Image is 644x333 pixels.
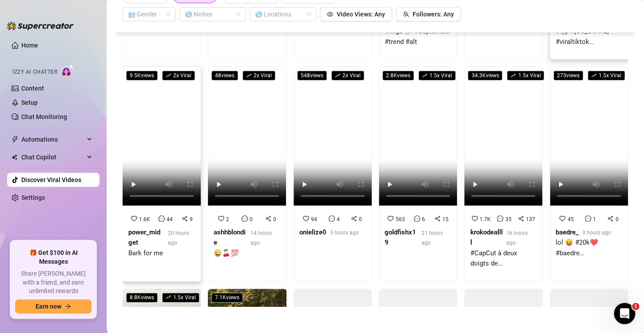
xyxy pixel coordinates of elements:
[510,73,516,78] span: rise
[214,248,280,259] div: 😜🍒💯
[190,216,193,222] span: 9
[470,248,537,269] div: #CapCut à deux doigts de [PERSON_NAME] is blind France 🤓 #immatureemotionnel #maturitéemotionnell...
[330,230,359,236] span: 3 hours ago
[506,230,528,246] span: 16 hours ago
[591,73,596,78] span: rise
[15,299,91,313] button: Earn nowarrow-right
[12,68,57,76] span: Izzy AI Chatter
[21,99,38,106] a: Setup
[588,71,625,80] span: 1.5 x Viral
[379,67,457,281] a: 2.8Kviewsrise1.5x Viral565615goldfishx1921 hours ago
[297,71,327,80] span: 548 views
[335,73,340,78] span: rise
[166,294,171,300] span: rise
[12,136,19,143] span: thunderbolt
[472,215,478,222] span: heart
[294,67,372,281] a: 548viewsrise2x Viral9440onielize03 hours ago
[208,67,286,281] a: 48viewsrise2x Viral200ashhblondie14 hours ago😜🍒💯
[632,303,639,310] span: 1
[226,216,229,222] span: 2
[131,215,137,222] span: heart
[331,71,364,80] span: 2 x Viral
[559,215,565,222] span: heart
[162,293,199,302] span: 1.5 x Viral
[556,238,622,258] div: lol 😝 #20k❤️ #baedre #howdoyousleepknowingnobodylikesyou
[553,71,583,80] span: 273 views
[507,71,544,80] span: 1.5 x Viral
[505,216,511,222] span: 35
[585,215,591,222] span: message
[126,293,158,302] span: 8.8K views
[167,216,173,222] span: 44
[303,215,309,222] span: heart
[168,230,189,246] span: 20 hours ago
[421,230,443,246] span: 21 hours ago
[385,26,451,47] div: Wings 🪽 #september #trend #alt
[128,248,195,259] div: Bark for me
[382,71,414,80] span: 2.8K views
[442,216,449,222] span: 15
[21,132,84,147] span: Automations
[311,216,317,222] span: 94
[246,73,251,78] span: rise
[337,216,340,222] span: 4
[464,67,542,281] a: 34.3Kviewsrise1.5x Viral1.7K35137krokodeallll16 hours ago#CapCut à deux doigts de [PERSON_NAME] i...
[21,194,45,201] a: Settings
[320,7,392,21] button: Video Views: Any
[593,216,596,222] span: 1
[385,228,416,247] strong: goldfishx19
[218,215,224,222] span: heart
[468,71,502,80] span: 34.3K views
[12,154,17,160] img: Chat Copilot
[299,228,326,236] strong: onielize0
[518,215,524,222] span: share-alt
[387,215,394,222] span: heart
[211,71,238,80] span: 48 views
[414,215,420,222] span: message
[422,73,427,78] span: rise
[403,11,409,17] span: team
[329,215,335,222] span: message
[7,21,74,30] img: logo-BBDzfeDw.svg
[351,215,357,222] span: share-alt
[250,216,253,222] span: 0
[556,228,579,236] strong: baedre_
[36,303,61,310] span: Earn now
[418,71,456,80] span: 1.5 x Viral
[614,303,635,324] iframe: Intercom live chat
[413,11,454,18] span: Followers: Any
[15,270,91,296] span: Share [PERSON_NAME] with a friend, and earn unlimited rewards
[395,216,405,222] span: 565
[615,216,618,222] span: 0
[211,293,243,302] span: 7.1K views
[359,216,362,222] span: 0
[607,215,613,222] span: share-alt
[556,26,622,47] div: #fyp #[US_STATE] #viraltiktok #september #throat
[434,215,441,222] span: share-alt
[128,228,160,247] strong: power_midget
[422,216,425,222] span: 6
[470,228,502,247] strong: krokodeallll
[166,73,171,78] span: rise
[327,11,333,17] span: eye
[162,71,195,80] span: 2 x Viral
[337,11,385,18] span: Video Views: Any
[139,216,150,222] span: 1.6K
[497,215,503,222] span: message
[126,71,158,80] span: 9.5K views
[21,176,81,183] a: Discover Viral Videos
[15,249,91,266] span: 🎁 Get $100 in AI Messages
[582,230,611,236] span: 3 hours ago
[550,67,628,281] a: 273viewsrise1.5x Viral4510baedre_3 hours agolol 😝 #20k❤️ #baedre #howdoyousleepknowingnobodylikesyou
[65,303,71,309] span: arrow-right
[242,215,248,222] span: message
[214,228,246,247] strong: ashhblondie
[21,85,44,92] a: Content
[265,215,271,222] span: share-alt
[21,150,84,164] span: Chat Copilot
[250,230,272,246] span: 14 hours ago
[159,215,165,222] span: message
[526,216,535,222] span: 137
[21,113,67,120] a: Chat Monitoring
[123,67,201,281] a: 9.5Kviewsrise2x Viral1.6K449power_midget20 hours agoBark for me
